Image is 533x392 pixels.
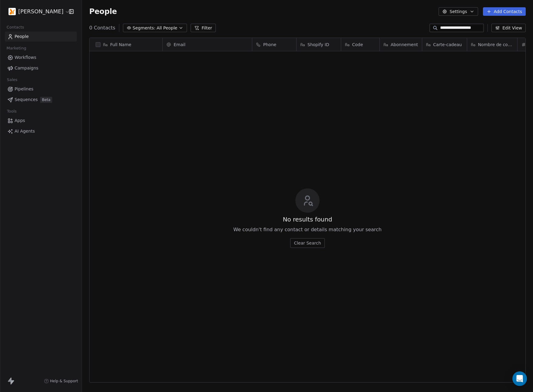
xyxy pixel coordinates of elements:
span: Email [174,42,185,48]
span: Tools [4,107,19,116]
span: Campaigns [15,65,38,71]
span: Shopify ID [307,42,329,48]
div: Carte-cadeau [422,38,467,51]
span: Carte-cadeau [433,42,462,48]
a: SequencesBeta [5,95,77,105]
div: Shopify ID [297,38,341,51]
span: AI Agents [15,128,35,134]
span: Marketing [4,44,29,53]
span: Apps [15,117,25,124]
span: Contacts [4,23,27,32]
button: Add Contacts [483,7,526,16]
a: AI Agents [5,126,77,136]
img: Logo%20Orange-Seul-Padding.jpg [8,8,16,15]
span: [PERSON_NAME] [18,8,63,15]
span: Sequences [15,96,38,103]
a: Apps [5,116,77,126]
span: Beta [40,97,52,103]
span: Pipelines [15,86,33,92]
div: Email [163,38,252,51]
div: grid [90,51,163,368]
span: People [15,33,29,40]
div: Phone [252,38,296,51]
a: Help & Support [44,379,78,384]
span: Segments: [133,25,155,31]
span: Nombre de cours [478,42,514,48]
button: Clear Search [290,238,324,248]
span: Workflows [15,54,36,61]
div: Nombre de cours [467,38,517,51]
a: Campaigns [5,63,77,73]
a: Pipelines [5,84,77,94]
button: [PERSON_NAME] [7,6,65,17]
a: Workflows [5,52,77,63]
span: Full Name [110,42,131,48]
div: Full Name [90,38,162,51]
span: Code [352,42,363,48]
span: People [89,7,117,16]
span: No results found [283,215,332,224]
button: Settings [439,7,478,16]
a: People [5,32,77,42]
span: We couldn't find any contact or details matching your search [233,226,382,233]
span: Sales [4,75,20,84]
div: Open Intercom Messenger [512,371,527,386]
div: Abonnement [380,38,422,51]
span: Help & Support [50,379,78,384]
span: Abonnement [391,42,418,48]
span: 0 Contacts [89,24,115,32]
button: Edit View [491,24,526,32]
span: All People [157,25,177,31]
span: Phone [263,42,276,48]
button: Filter [191,24,216,32]
div: Code [341,38,379,51]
